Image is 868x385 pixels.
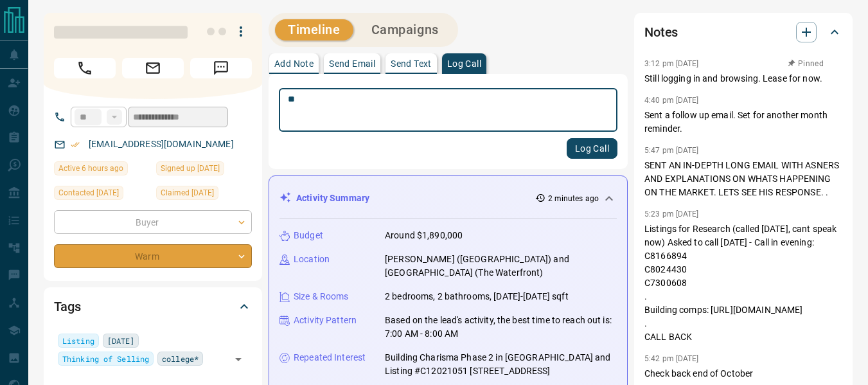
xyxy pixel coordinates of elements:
span: Message [190,58,252,78]
a: [EMAIL_ADDRESS][DOMAIN_NAME] [89,139,234,149]
p: 2 minutes ago [548,193,599,204]
p: Send Text [391,59,432,68]
p: SENT AN IN-DEPTH LONG EMAIL WITH ASNERS AND EXPLANATIONS ON WHATS HAPPENING ON THE MARKET. LETS S... [644,159,842,199]
p: Around $1,890,000 [385,229,463,242]
p: [PERSON_NAME] ([GEOGRAPHIC_DATA]) and [GEOGRAPHIC_DATA] (The Waterfront) [385,253,617,280]
p: Log Call [447,59,481,68]
p: 3:12 pm [DATE] [644,59,699,68]
div: Warm [54,244,252,268]
svg: Email Verified [71,140,80,149]
div: Thu Aug 14 2025 [54,161,150,179]
p: Add Note [274,59,314,68]
button: Log Call [567,138,617,159]
p: 5:47 pm [DATE] [644,146,699,155]
div: Buyer [54,210,252,234]
button: Pinned [787,58,824,69]
p: Still logging in and browsing. Lease for now. [644,72,842,85]
p: Size & Rooms [294,290,349,303]
span: Signed up [DATE] [161,162,220,175]
h2: Notes [644,22,678,42]
span: Claimed [DATE] [161,186,214,199]
p: 2 bedrooms, 2 bathrooms, [DATE]-[DATE] sqft [385,290,569,303]
span: Listing [62,334,94,347]
div: Wed Mar 19 2025 [54,186,150,204]
button: Timeline [275,19,353,40]
p: Sent a follow up email. Set for another month reminder. [644,109,842,136]
span: Call [54,58,116,78]
p: 5:23 pm [DATE] [644,210,699,219]
h2: Tags [54,296,80,317]
button: Open [229,350,247,368]
span: Contacted [DATE] [58,186,119,199]
span: Email [122,58,184,78]
span: Active 6 hours ago [58,162,123,175]
button: Campaigns [359,19,452,40]
p: Location [294,253,330,266]
div: Activity Summary2 minutes ago [279,186,617,210]
span: Thinking of Selling [62,352,149,365]
div: Sun Mar 26 2023 [156,161,252,179]
p: Send Email [329,59,375,68]
p: 4:40 pm [DATE] [644,96,699,105]
p: Budget [294,229,323,242]
div: Tags [54,291,252,322]
p: Listings for Research (called [DATE], cant speak now) Asked to call [DATE] - Call in evening: C81... [644,222,842,344]
div: Thu Jun 15 2023 [156,186,252,204]
p: Activity Summary [296,192,369,205]
p: Based on the lead's activity, the best time to reach out is: 7:00 AM - 8:00 AM [385,314,617,341]
p: Repeated Interest [294,351,366,364]
p: Building Charisma Phase 2 in [GEOGRAPHIC_DATA] and Listing #C12021051 [STREET_ADDRESS] [385,351,617,378]
span: college* [162,352,199,365]
div: Notes [644,17,842,48]
p: 5:42 pm [DATE] [644,354,699,363]
p: Check back end of October [644,367,842,381]
p: Activity Pattern [294,314,357,327]
span: [DATE] [107,334,135,347]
